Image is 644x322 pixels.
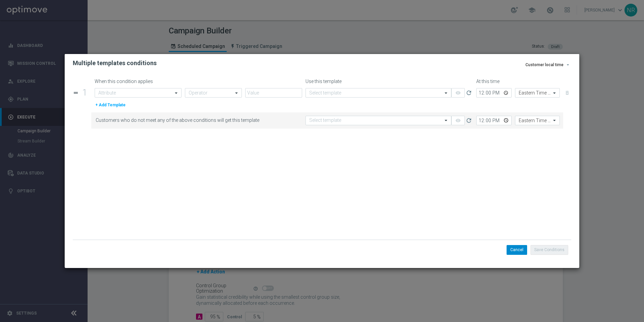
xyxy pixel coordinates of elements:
[476,116,512,125] input: Time
[515,88,560,98] ng-select: Eastern Time (New York) (UTC -04:00)
[80,90,91,96] div: 1
[475,79,560,84] div: At this time
[476,88,512,98] input: Time
[73,90,79,96] i: drag_handle
[465,88,473,98] button: refresh
[245,88,302,98] input: Value
[465,89,472,96] i: refresh
[465,116,473,125] button: refresh
[565,62,571,68] i: arrow_drop_down
[530,245,568,254] button: Save Conditions
[304,79,474,84] div: Use this template
[96,117,303,123] span: Customers who do not meet any of the above conditions will get this template
[565,61,571,69] button: arrow_drop_down
[525,62,563,68] label: Customer local time
[515,116,560,125] ng-select: Eastern Time (New York) (UTC -04:00)
[507,245,527,254] button: Cancel
[95,101,126,109] button: + Add Template
[465,117,472,124] i: refresh
[95,79,183,84] div: When this condition applies
[73,59,157,67] h2: Multiple templates conditions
